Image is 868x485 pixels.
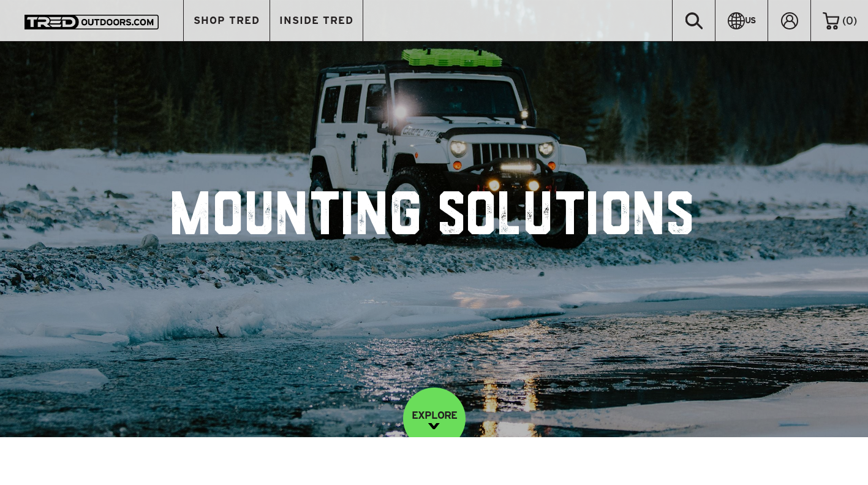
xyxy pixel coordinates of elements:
img: TRED Outdoors America [25,15,159,29]
span: 0 [846,15,853,26]
img: down-image [428,423,440,429]
span: SHOP TRED [194,15,260,26]
span: ( ) [842,15,857,26]
a: EXPLORE [403,388,466,450]
h1: Mounting Solutions [172,191,696,246]
span: INSIDE TRED [279,15,353,26]
img: cart-icon [823,12,839,29]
